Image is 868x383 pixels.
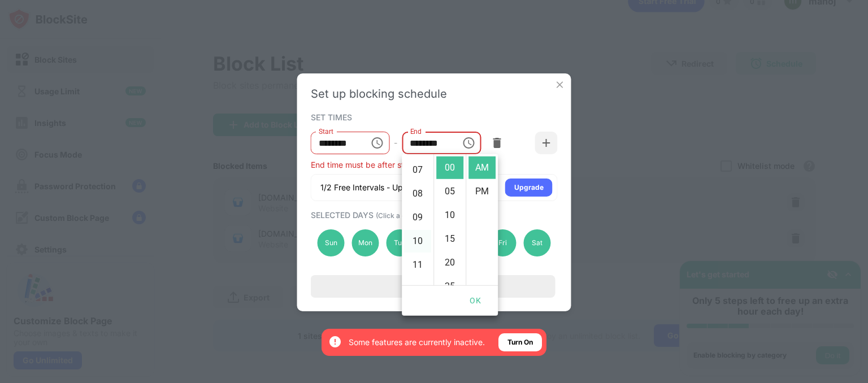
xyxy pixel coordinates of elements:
[489,229,517,256] div: Fri
[436,251,463,274] li: 20 minutes
[386,229,413,256] div: Tue
[468,156,496,179] li: AM
[394,137,397,149] div: -
[311,87,558,101] div: Set up blocking schedule
[311,160,558,169] div: End time must be after start time
[319,127,333,136] label: Start
[433,154,466,285] ul: Select minutes
[410,127,422,136] label: End
[404,182,431,205] li: 8 hours
[554,79,566,90] img: x-button.svg
[351,229,379,256] div: Mon
[457,132,480,154] button: Choose time, selected time is 4:00 AM
[436,180,463,203] li: 5 minutes
[436,156,463,179] li: 0 minutes
[328,335,342,349] img: error-circle-white.svg
[404,254,431,276] li: 11 hours
[436,275,463,298] li: 25 minutes
[404,159,431,181] li: 7 hours
[349,337,485,348] div: Some features are currently inactive.
[404,135,431,158] li: 6 hours
[318,229,345,256] div: Sun
[404,230,431,253] li: 10 hours
[523,229,550,256] div: Sat
[436,204,463,227] li: 10 minutes
[436,228,463,250] li: 15 minutes
[366,132,388,154] button: Choose time, selected time is 6:55 PM
[466,154,498,285] ul: Select meridiem
[311,210,555,220] div: SELECTED DAYS
[514,182,544,193] div: Upgrade
[311,112,555,121] div: SET TIMES
[402,154,433,285] ul: Select hours
[376,211,459,220] span: (Click a day to deactivate)
[404,206,431,229] li: 9 hours
[457,290,493,311] button: OK
[320,182,478,193] div: 1/2 Free Intervals - Upgrade for 5 intervals
[507,337,533,348] div: Turn On
[468,180,496,203] li: PM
